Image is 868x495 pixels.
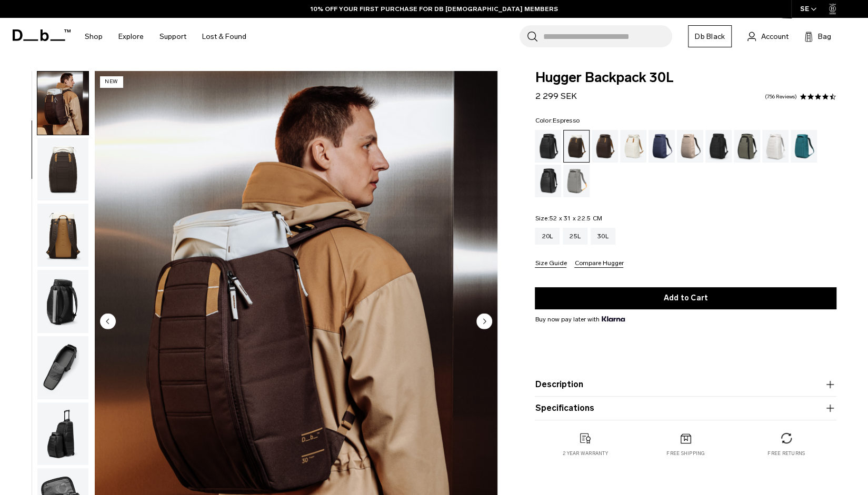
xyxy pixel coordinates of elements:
a: 25L [563,228,587,245]
a: Shop [85,18,103,55]
a: 30L [591,228,615,245]
p: Free returns [767,450,805,457]
p: Free shipping [666,450,705,457]
p: New [100,76,123,87]
legend: Color: [535,117,580,124]
p: 2 year warranty [563,450,608,457]
img: {"height" => 20, "alt" => "Klarna"} [602,316,624,321]
a: Forest Green [734,130,760,163]
img: Hugger Backpack 30L Cappuccino [37,270,88,333]
button: Size Guide [535,260,566,268]
a: 20L [535,228,560,245]
a: 756 reviews [765,94,797,99]
span: 52 x 31 x 22.5 CM [550,215,602,222]
button: Next slide [476,313,492,331]
span: Buy now pay later with [535,315,624,324]
img: Hugger Backpack 30L Cappuccino [37,72,88,135]
span: 2 299 SEK [535,91,576,101]
button: Hugger Backpack 30L Cappuccino [37,269,89,334]
button: Previous slide [100,313,116,331]
a: Black Out [535,130,561,163]
span: Account [761,31,789,42]
button: Add to Cart [535,287,836,309]
a: Cappuccino [563,130,590,163]
button: Hugger Backpack 30L Cappuccino [37,402,89,466]
span: Hugger Backpack 30L [535,71,836,85]
span: Espresso [553,117,580,124]
a: Reflective Black [535,165,561,197]
button: Compare Hugger [574,260,623,268]
a: Sand Grey [563,165,590,197]
button: Description [535,378,836,391]
img: Hugger Backpack 30L Cappuccino [37,336,88,399]
a: Lost & Found [202,18,246,55]
nav: Main Navigation [77,18,254,55]
img: Hugger Backpack 30L Cappuccino [37,402,88,466]
img: Hugger Backpack 30L Cappuccino [37,138,88,201]
a: Fogbow Beige [677,130,703,163]
a: Charcoal Grey [705,130,732,163]
button: Hugger Backpack 30L Cappuccino [37,71,89,135]
a: Account [747,30,789,43]
span: Bag [818,31,831,42]
a: Midnight Teal [791,130,817,163]
button: Hugger Backpack 30L Cappuccino [37,137,89,201]
button: Hugger Backpack 30L Cappuccino [37,336,89,400]
a: Espresso [592,130,618,163]
img: Hugger Backpack 30L Cappuccino [37,204,88,267]
button: Specifications [535,402,836,415]
a: Support [159,18,186,55]
a: Blue Hour [648,130,675,163]
a: Explore [118,18,144,55]
button: Bag [804,30,831,43]
legend: Size: [535,215,602,221]
button: Hugger Backpack 30L Cappuccino [37,203,89,267]
a: Db Black [688,25,732,47]
a: Oatmilk [620,130,646,163]
a: 10% OFF YOUR FIRST PURCHASE FOR DB [DEMOGRAPHIC_DATA] MEMBERS [311,4,558,14]
a: Clean Slate [762,130,789,163]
